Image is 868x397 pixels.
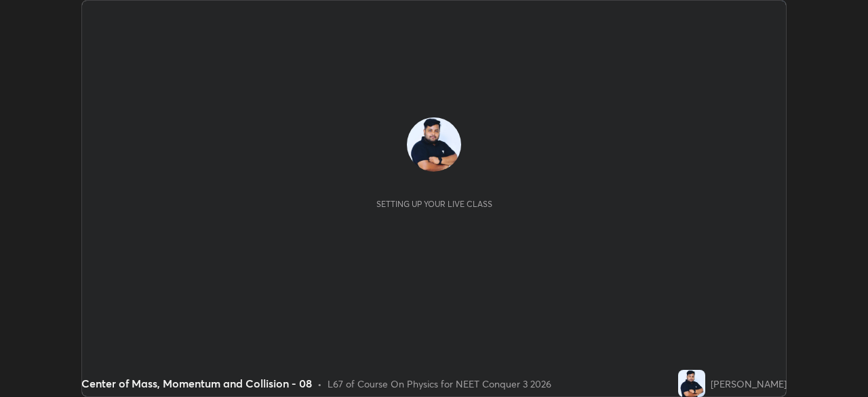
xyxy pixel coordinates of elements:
div: • [317,377,322,391]
div: Setting up your live class [376,199,492,209]
img: 93d8a107a9a841d8aaafeb9f7df5439e.jpg [678,370,705,397]
div: [PERSON_NAME] [711,377,787,391]
img: 93d8a107a9a841d8aaafeb9f7df5439e.jpg [407,117,461,172]
div: L67 of Course On Physics for NEET Conquer 3 2026 [328,377,551,391]
div: Center of Mass, Momentum and Collision - 08 [81,375,312,392]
